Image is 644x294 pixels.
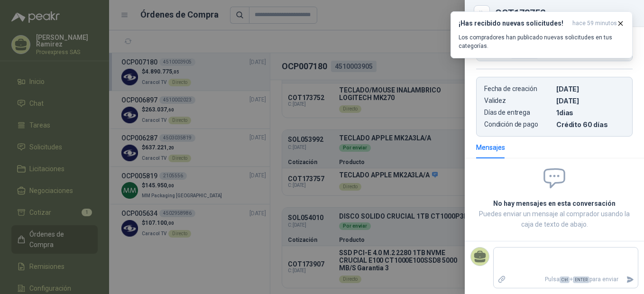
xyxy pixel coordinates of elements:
div: Mensajes [476,142,505,153]
h3: ¡Has recibido nuevas solicitudes! [459,19,569,28]
span: hace 59 minutos [572,19,617,28]
p: Puedes enviar un mensaje al comprador usando la caja de texto de abajo. [476,209,633,230]
button: Enviar [622,271,638,288]
button: Close [476,8,488,19]
p: 1 dias [556,109,625,117]
label: Adjuntar archivos [494,271,510,288]
p: [DATE] [556,97,625,105]
p: [DATE] [556,85,625,93]
button: ¡Has recibido nuevas solicitudes!hace 59 minutos Los compradores han publicado nuevas solicitudes... [451,11,633,58]
p: Condición de pago [484,120,552,129]
p: Pulsa + para enviar [510,271,623,288]
p: Crédito 60 días [556,120,625,129]
h2: No hay mensajes en esta conversación [476,198,633,209]
div: COT173752 [495,9,633,18]
span: ENTER [573,276,589,283]
span: Ctrl [560,276,570,283]
p: Días de entrega [484,109,552,117]
p: Los compradores han publicado nuevas solicitudes en tus categorías. [459,33,625,50]
p: Fecha de creación [484,85,552,93]
p: Validez [484,97,552,105]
